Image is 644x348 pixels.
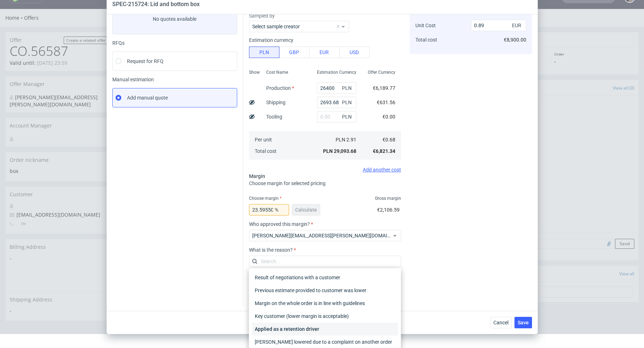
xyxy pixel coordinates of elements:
[309,47,340,58] button: EUR
[122,290,221,308] td: Assumed delivery country
[284,114,323,121] a: Preview
[24,5,39,12] a: Offers
[323,148,356,154] span: PLN 29,093.68
[10,159,108,166] p: box
[266,114,282,120] label: Tooling
[128,57,232,62] span: [DATE] 09:01
[382,114,395,120] span: €0.00
[112,4,237,34] label: No quotes available
[122,163,221,182] td: Order Manager
[122,182,221,200] td: Qualified By
[5,67,113,83] div: Offer Manager
[5,282,113,299] div: Shipping Address
[118,110,373,126] div: Custom Offer Settings
[382,137,395,142] span: €0.68
[122,236,221,253] td: Hubspot Deal
[249,247,401,253] label: What is the reason?
[357,43,454,48] p: Offer accepted
[314,75,367,83] input: Re-send offer to customer
[493,320,508,325] span: Cancel
[317,82,356,94] input: 0.00
[619,262,634,268] a: View all
[112,40,237,46] div: RFQs
[341,112,355,122] span: PLN
[461,49,547,56] p: Due
[373,148,395,154] span: €6,821.34
[317,69,356,75] span: Estimation Currency
[252,310,398,323] div: Key customer (lower margin is acceptable)
[127,58,164,65] span: Request for RFQ
[10,35,108,49] h1: CO.56587
[613,76,634,82] a: View all (0)
[252,24,300,29] label: Select sample creator
[122,253,221,271] td: Locale
[388,230,396,238] img: regular_mini_magick20240604-109-y2x15g.jpg
[249,12,401,19] label: Sampled by
[266,85,294,91] label: Production
[279,47,309,58] button: GBP
[10,50,67,58] p: Valid until:
[122,218,221,236] td: Account Manager
[10,85,103,99] div: [PERSON_NAME][EMAIL_ADDRESS][PERSON_NAME][DOMAIN_NAME]
[439,71,466,87] a: Automatic (0)
[368,69,395,75] span: Offer Currency
[415,23,436,28] span: Unit Cost
[255,137,272,142] span: Per unit
[112,0,200,8] header: SPEC-215724: Lid and bottom box
[514,317,532,328] button: Save
[317,111,356,122] input: 0.00
[388,261,401,268] span: Tasks
[336,137,356,142] span: PLN 2.91
[266,100,286,105] label: Shipping
[122,147,221,163] td: Valid until
[341,97,355,107] span: PLN
[122,92,309,100] td: Offer sent to Customer
[415,37,437,43] span: Total cost
[252,323,398,335] div: Applied as a retention driver
[339,47,370,58] button: USD
[127,94,168,101] span: Add manual quote
[470,71,502,87] a: Attachments (0)
[10,202,100,209] span: [EMAIL_ADDRESS][DOMAIN_NAME]
[122,308,221,326] td: Assumed delivery zipcode
[357,49,454,56] p: -
[309,92,369,100] td: YES, [DATE][DATE] 09:01
[239,49,350,56] p: -
[5,178,113,193] div: Customer
[249,180,326,186] span: Choose margin for selected pricing
[317,97,356,108] input: 0.00
[389,277,633,289] input: Type to create new task
[249,256,401,267] input: Search...
[10,298,108,305] span: -
[273,205,288,215] span: %
[249,204,289,216] input: 0.00
[490,317,512,328] button: Cancel
[249,167,401,173] div: Add another cost
[122,49,232,62] p: Send
[37,50,67,57] time: [DATE] 23:59
[118,71,373,87] div: Send to Customer
[5,143,113,159] div: Order nickname
[249,173,265,179] span: Margin
[615,230,634,240] button: Send
[507,71,518,87] a: All (0)
[238,114,277,121] a: View in [GEOGRAPHIC_DATA]
[388,75,414,82] span: Comments
[330,114,369,121] a: Copy link for customers
[64,28,108,35] a: Create a related offer
[5,5,24,12] a: Home
[511,20,525,30] span: EUR
[252,284,398,297] div: Previous estimate provided to customer was lower
[554,43,635,48] p: Order
[377,100,395,105] span: €631.56
[373,85,395,91] span: €6,189.77
[419,71,435,87] a: User (0)
[375,195,401,201] span: Gross margin
[5,109,113,125] div: Account Manager
[5,230,113,246] div: Billing Address
[461,43,547,48] p: Payment
[10,246,108,253] span: -
[249,69,260,75] span: Show
[554,49,635,56] p: -
[249,221,401,227] label: Who approved this margin?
